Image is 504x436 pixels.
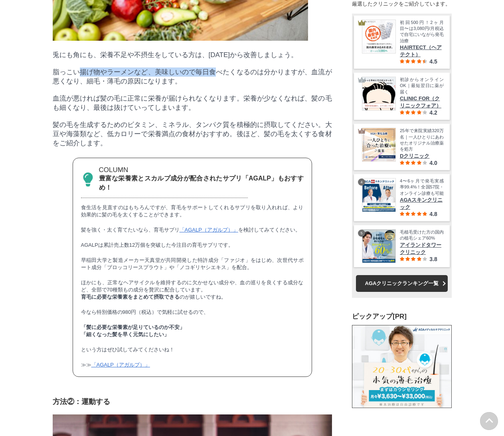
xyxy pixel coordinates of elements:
p: 髪の毛を生成するためのビタミン、ミネラル、タンパク質を積極的に摂取してください。大豆や海藻類など、低カロリーで栄養満点の食材がおすすめ。後ほど、髪の毛を太くする食材をご紹介します。 [53,120,332,148]
span: CLINIC FOR（クリニックフォア） [400,95,444,109]
img: クリニックフォア [362,77,395,110]
strong: 「髪に必要な栄養素が足りているのか不安」 「細くなった髪を早く元気にしたい」 [81,324,185,337]
span: Dクリニック [400,152,444,159]
span: 方法②：運動する [53,398,110,406]
span: 3.8 [429,256,437,262]
strong: 育毛に必要な栄養素をまとめて摂取できる [81,294,180,300]
p: 早稲田大学と製造メーカー天真堂が共同開発した特許成分「ファジオ」をはじめ、次世代サポート成分「ブロッコリースプラウト」や「ノコギリヤシエキス」を配合。 [81,257,304,271]
span: 4.5 [429,58,437,65]
span: 4.2 [429,109,437,116]
p: 今なら特別価格の980円（税込）で気軽に試せるので、 [81,309,304,316]
p: 髪を強く・太く育てたいなら、育毛サプリ を検討してみてください。 [81,226,304,234]
a: アイランドタワークリニック 毛植毛受けた方の国内の植毛シェア60% アイランドタワークリニック 3.8 [362,229,444,263]
p: ほかにも、正常なヘアサイクルを維持するのに欠かせない成分や、血の巡りを良くする成分など、全部で70種類もの成分を贅沢に配合しています。 のが嬉しいですね。 [81,279,304,301]
strong: 豊富な栄養素とスカルプ成分が配合されたサプリ「AGALP」もおすすめ！ [99,175,304,190]
span: 4〜6ヶ月で発毛実感率99.4%！全国57院・オンライン診療も可能 [400,178,444,196]
img: アイランドタワークリニック [362,229,395,262]
img: HAIRTECT 国内最安値を追求。ずーっと3,080円。 [362,20,395,53]
p: ≫≫ [81,361,304,369]
p: 脂っこい揚げ物やラーメンなど、美味しいので毎日食べたくなるのは分かりますが、血流が悪くなり、細毛・薄毛の原因になります。 [53,67,332,86]
img: AGAスキンクリニック [362,178,395,211]
img: Dクリニック [362,128,395,161]
p: 兎にも角にも、栄養不足や不摂生をしている方は、[DATE]から改善しましょう。 [53,50,332,59]
span: 4.8 [429,210,437,217]
p: AGALPは累計売上数12万個を突破した今注目の育毛サプリです。 [81,242,304,249]
span: 25年で来院実績320万名｜一人ひとりにあわせたオリジナル治療薬を処方 [400,128,444,153]
a: HAIRTECT 国内最安値を追求。ずーっと3,080円。 初回500円！2ヶ月目〜は3,080円/月税込で自宅にいながら発毛治療 HAIRTECT（ヘアテクト） 4.5 [362,19,444,65]
a: AGAクリニックランキング一覧 [356,275,448,291]
a: (opens in a new tab) [180,227,238,233]
img: AGAメディカルケアクリニック [352,325,452,408]
span: 初回500円！2ヶ月目〜は3,080円/月税込で自宅にいながら発毛治療 [400,19,444,44]
a: Dクリニック 25年で来院実績320万名｜一人ひとりにあわせたオリジナル治療薬を処方 Dクリニック 4.0 [362,128,444,166]
span: アイランドタワークリニック [400,241,444,256]
span: AGAスキンクリニック [400,196,444,210]
span: 毛植毛受けた方の国内の植毛シェア60% [400,229,444,241]
span: 初診からオンラインOK｜最短翌日に薬が届く [400,77,444,95]
h3: ピックアップ[PR] [352,312,452,321]
p: 血流が悪ければ髪の毛に正常に栄養が届けられなくなります。栄養が少なくなれば、髪の毛も細くなり、最後は抜けていってしまいます。 [53,94,332,112]
span: HAIRTECT（ヘアテクト） [400,44,444,58]
a: AGAスキンクリニック 4〜6ヶ月で発毛実感率99.4%！全国57院・オンライン診療も可能 AGAスキンクリニック 4.8 [362,178,444,217]
p: という方はぜひ試してみてくださいね！ [81,346,304,353]
span: COLUMN [99,166,304,174]
a: (opens in a new tab) [91,362,150,368]
span: 4.0 [429,159,437,166]
p: 食生活を見直すのはもちろんですが、育毛をサポートしてくれるサプリを取り入れれば、より効果的に髪の毛を太くすることができます。 [81,204,304,218]
img: PAGE UP [480,412,498,430]
a: クリニックフォア 初診からオンラインOK｜最短翌日に薬が届く CLINIC FOR（クリニックフォア） 4.2 [362,77,444,116]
